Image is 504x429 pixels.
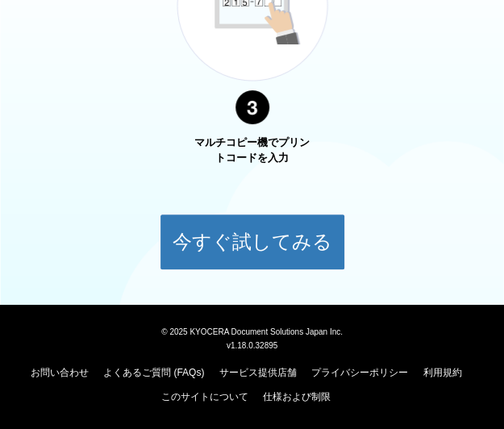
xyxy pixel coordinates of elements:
[311,367,408,378] a: プライバシーポリシー
[192,135,313,165] p: マルチコピー機でプリントコードを入力
[31,367,89,378] a: お問い合わせ
[160,214,345,270] button: 今すぐ試してみる
[161,326,343,336] span: © 2025 KYOCERA Document Solutions Japan Inc.
[263,391,331,402] a: 仕様および制限
[103,367,204,378] a: よくあるご質問 (FAQs)
[219,367,297,378] a: サービス提供店舗
[161,391,248,402] a: このサイトについて
[423,367,461,378] a: 利用規約
[227,340,277,350] span: v1.18.0.32895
